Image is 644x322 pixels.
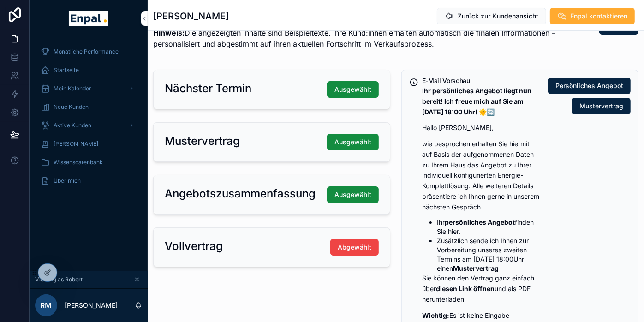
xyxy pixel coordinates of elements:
p: wie besprochen erhalten Sie hiermit auf Basis der aufgenommenen Daten zu Ihrem Haus das Angebot z... [422,139,541,212]
h2: Nächster Termin [165,81,251,96]
strong: Mustervertrag [453,264,499,272]
span: Aktive Kunden [54,122,91,129]
h2: Vollvertrag [165,239,223,254]
span: [PERSON_NAME] [54,140,98,148]
strong: Wichtig: [422,311,449,319]
a: Aktive Kunden [35,117,142,134]
p: Hallo [PERSON_NAME], [422,123,541,133]
strong: Ihr persönliches Angebot liegt nun bereit! Ich freue mich auf Sie am [DATE] 18:00 Uhr! 🌞🔄 [422,87,531,116]
span: Viewing as Robert [35,276,83,283]
span: RM [41,300,52,311]
p: [PERSON_NAME] [65,301,118,310]
span: Neue Kunden [54,103,89,111]
a: Monatliche Performance [35,43,142,60]
h5: E-Mail Vorschau [422,78,541,84]
span: Startseite [54,66,79,74]
span: Mustervertrag [579,101,623,111]
p: Sie können den Vertrag ganz einfach über und als PDF herunterladen. [422,273,541,304]
strong: Hinweis: [153,28,185,37]
span: Über mich [54,177,81,185]
span: Zurück zur Kundenansicht [458,12,538,21]
span: Ausgewählt [334,137,371,147]
span: Ausgewählt [334,190,371,199]
a: [PERSON_NAME] [35,136,142,152]
a: Über mich [35,173,142,189]
p: Die angezeigten Inhalte sind Beispieltexte. Ihre Kund:innen erhalten automatisch die finalen Info... [153,27,569,49]
button: Abgewählt [330,239,379,256]
h1: [PERSON_NAME] [153,10,229,23]
a: Mein Kalender [35,80,142,97]
h2: Mustervertrag [165,134,240,149]
span: Mein Kalender [54,85,91,92]
li: Ihr finden Sie hier. [437,218,541,236]
div: scrollable content [30,37,148,201]
button: Ausgewählt [327,81,379,98]
a: Wissensdatenbank [35,154,142,171]
strong: persönliches Angebot [445,218,515,226]
button: Zurück zur Kundenansicht [437,8,546,24]
button: Ausgewählt [327,134,379,150]
button: Mustervertrag [572,98,631,114]
strong: diesen Link öffnen [436,285,495,292]
span: Monatliche Performance [54,48,119,55]
span: Wissensdatenbank [54,159,103,166]
a: Neue Kunden [35,99,142,115]
img: App logo [69,11,108,26]
span: Enpal kontaktieren [570,12,627,21]
button: Ausgewählt [327,186,379,203]
li: Zusätzlich sende ich Ihnen zur Vorbereitung unseres zweiten Termins am [DATE] 18:00Uhr einen [437,236,541,273]
button: Enpal kontaktieren [550,8,635,24]
span: Ausgewählt [334,85,371,94]
button: Persönliches Angebot [548,78,631,94]
span: Abgewählt [338,243,371,252]
h2: Angebotszusammenfassung [165,186,316,201]
span: Persönliches Angebot [555,81,623,90]
a: Startseite [35,62,142,78]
